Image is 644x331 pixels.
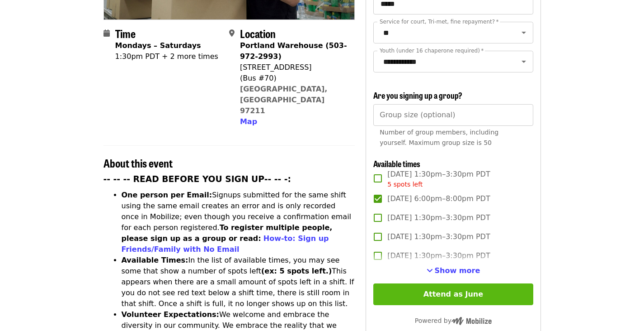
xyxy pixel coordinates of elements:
[387,212,490,223] span: [DATE] 1:30pm–3:30pm PDT
[240,85,328,115] a: [GEOGRAPHIC_DATA], [GEOGRAPHIC_DATA] 97211
[380,19,499,24] label: Service for court, Tri-met, fine repayment?
[451,317,492,325] img: Powered by Mobilize
[373,104,533,126] input: [object Object]
[240,73,348,84] div: (Bus #70)
[122,191,212,199] strong: One person per Email:
[115,51,218,62] div: 1:30pm PDT + 2 more times
[122,255,355,309] li: In the list of available times, you may see some that show a number of spots left This appears wh...
[122,223,333,243] strong: To register multiple people, please sign up as a group or read:
[122,190,355,255] li: Signups submitted for the same shift using the same email creates an error and is only recorded o...
[373,89,462,101] span: Are you signing up a group?
[373,158,420,169] span: Available times
[415,317,492,324] span: Powered by
[240,41,347,61] strong: Portland Warehouse (503-972-2993)
[387,250,490,261] span: [DATE] 1:30pm–3:30pm PDT
[122,256,188,264] strong: Available Times:
[517,55,530,68] button: Open
[103,155,173,171] span: About this event
[122,234,329,254] a: How-to: Sign up Friends/Family with No Email
[387,169,490,189] span: [DATE] 1:30pm–3:30pm PDT
[517,26,530,39] button: Open
[229,29,235,38] i: map-marker-alt icon
[103,174,291,184] strong: -- -- -- READ BEFORE YOU SIGN UP-- -- -:
[115,25,136,41] span: Time
[380,129,498,146] span: Number of group members, including yourself. Maximum group size is 50
[240,116,257,127] button: Map
[240,25,276,41] span: Location
[103,29,110,38] i: calendar icon
[373,283,533,305] button: Attend as June
[122,310,220,319] strong: Volunteer Expectations:
[115,41,201,50] strong: Mondays – Saturdays
[387,231,490,242] span: [DATE] 1:30pm–3:30pm PDT
[387,181,423,188] span: 5 spots left
[261,267,332,275] strong: (ex: 5 spots left.)
[427,265,480,276] button: See more timeslots
[380,48,484,53] label: Youth (under 16 chaperone required)
[240,62,348,73] div: [STREET_ADDRESS]
[240,117,257,126] span: Map
[387,193,490,204] span: [DATE] 6:00pm–8:00pm PDT
[435,266,480,275] span: Show more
